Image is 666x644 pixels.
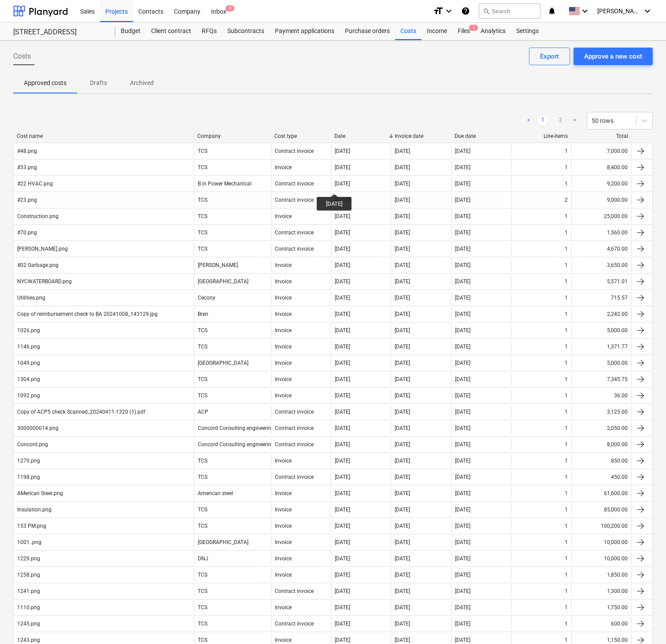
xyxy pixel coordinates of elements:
[17,246,68,252] div: [PERSON_NAME].png
[455,409,470,415] div: [DATE]
[571,160,631,174] div: 8,400.00
[455,539,470,545] div: [DATE]
[17,229,37,236] div: #70.png
[335,604,350,611] div: [DATE]
[198,344,207,350] div: TCS
[571,372,631,386] div: 7,345.75
[198,523,207,529] div: TCS
[335,392,350,399] div: [DATE]
[597,7,641,15] span: [PERSON_NAME]
[275,295,292,301] div: Invoice
[455,425,470,431] div: [DATE]
[395,22,422,40] a: Costs
[571,600,631,614] div: 1,750.00
[455,311,470,317] div: [DATE]
[24,78,67,88] p: Approved costs
[571,274,631,289] div: 5,571.01
[395,441,410,448] div: [DATE]
[452,22,475,40] a: Files2
[455,621,470,627] div: [DATE]
[395,197,410,203] div: [DATE]
[395,262,410,268] div: [DATE]
[395,133,448,139] div: Invoice date
[335,441,350,448] div: [DATE]
[17,621,40,627] div: 1245.png
[565,458,568,464] div: 1
[17,458,40,464] div: 1279.png
[571,323,631,337] div: 5,000.00
[198,148,207,154] div: TCS
[198,621,207,627] div: TCS
[433,6,444,16] i: format_size
[275,604,292,611] div: Invoice
[17,278,72,285] div: NYCWATERBOARD.png
[395,311,410,317] div: [DATE]
[17,133,190,139] div: Cost name
[571,209,631,223] div: 25,000.00
[17,425,59,431] div: 3000000014.png
[335,409,350,415] div: [DATE]
[571,242,631,256] div: 4,670.00
[455,490,470,496] div: [DATE]
[571,258,631,272] div: 3,650.00
[17,507,52,513] div: Insulation.png
[540,51,559,62] div: Export
[17,572,40,578] div: 1258.png
[198,572,207,578] div: TCS
[395,474,410,480] div: [DATE]
[275,197,314,203] div: Contract invoice
[395,621,410,627] div: [DATE]
[395,360,410,366] div: [DATE]
[565,164,568,170] div: 1
[395,246,410,252] div: [DATE]
[565,555,568,562] div: 1
[198,181,252,187] div: B in Power Mechanical
[565,278,568,285] div: 1
[565,246,568,252] div: 1
[340,22,395,40] div: Purchase orders
[571,617,631,631] div: 600.00
[511,22,544,40] div: Settings
[395,555,410,562] div: [DATE]
[198,213,207,219] div: TCS
[275,555,292,562] div: Invoice
[395,572,410,578] div: [DATE]
[565,392,568,399] div: 1
[469,25,478,31] span: 2
[335,229,350,236] div: [DATE]
[335,213,350,219] div: [DATE]
[335,262,350,268] div: [DATE]
[275,441,314,448] div: Contract invoice
[335,572,350,578] div: [DATE]
[395,213,410,219] div: [DATE]
[455,555,470,562] div: [DATE]
[565,376,568,382] div: 1
[275,409,314,415] div: Contract invoice
[565,474,568,480] div: 1
[455,458,470,464] div: [DATE]
[275,246,314,252] div: Contract invoice
[198,376,207,382] div: TCS
[455,392,470,399] div: [DATE]
[642,6,653,16] i: keyboard_arrow_down
[571,454,631,468] div: 850.00
[275,181,314,187] div: Contract invoice
[395,376,410,382] div: [DATE]
[565,262,568,268] div: 1
[335,181,350,187] div: [DATE]
[198,539,248,545] div: [GEOGRAPHIC_DATA]
[548,6,556,16] i: notifications
[475,22,511,40] a: Analytics
[537,115,548,126] a: Page 1 is your current page
[395,458,410,464] div: [DATE]
[565,197,568,203] div: 2
[395,604,410,611] div: [DATE]
[198,311,208,317] div: Bren
[571,307,631,321] div: 2,242.00
[571,421,631,435] div: 2,050.00
[275,213,292,219] div: Invoice
[198,588,207,594] div: TCS
[455,507,470,513] div: [DATE]
[455,229,470,236] div: [DATE]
